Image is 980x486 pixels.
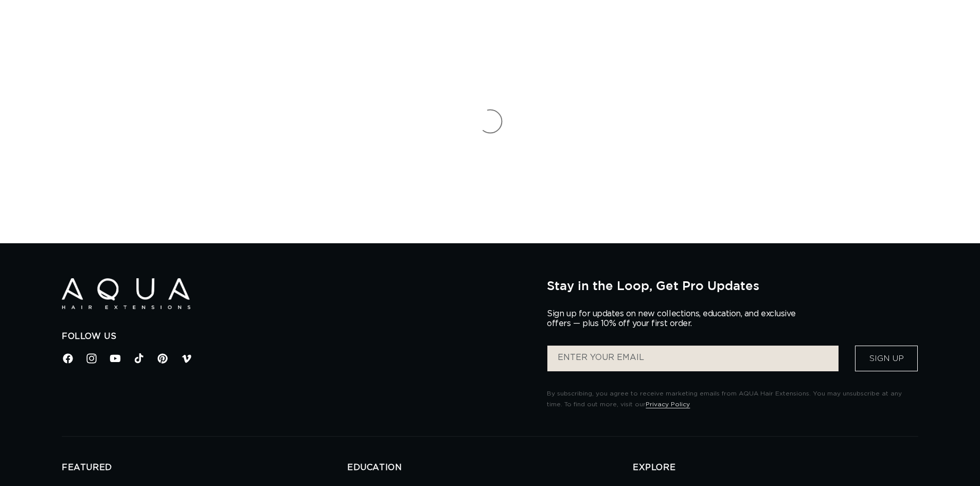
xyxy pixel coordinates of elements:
[62,462,347,473] h2: FEATURED
[547,278,918,293] h2: Stay in the Loop, Get Pro Updates
[547,309,804,329] p: Sign up for updates on new collections, education, and exclusive offers — plus 10% off your first...
[347,462,633,473] h2: EDUCATION
[62,278,190,310] img: Aqua Hair Extensions
[62,331,531,342] h2: Follow Us
[547,388,918,410] p: By subscribing, you agree to receive marketing emails from AQUA Hair Extensions. You may unsubscr...
[633,462,918,473] h2: EXPLORE
[547,346,839,371] input: ENTER YOUR EMAIL
[855,346,918,371] button: Sign Up
[646,401,690,407] a: Privacy Policy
